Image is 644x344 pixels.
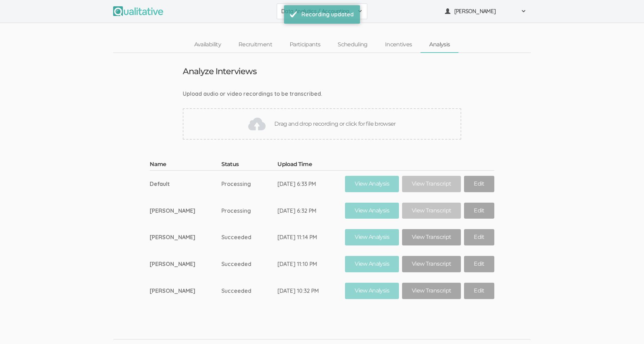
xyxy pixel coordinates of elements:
td: [DATE] 6:32 PM [277,197,345,224]
td: [PERSON_NAME] [150,251,221,277]
span: [PERSON_NAME] [454,7,517,15]
iframe: Chat Widget [609,311,644,344]
a: Participants [281,37,329,52]
a: View Analysis [345,256,399,272]
span: Data Analytics / Accounting [281,7,354,15]
img: Drag and drop recording or click for file browser [248,115,266,133]
h3: Analyze Interviews [183,67,257,76]
a: Availability [186,37,230,52]
td: Default [150,170,221,197]
td: Processing [221,170,277,197]
div: Upload audio or video recordings to be transcribed. [183,90,461,98]
a: Analysis [421,37,458,52]
td: [DATE] 10:32 PM [277,277,345,304]
th: Status [221,161,277,170]
td: [PERSON_NAME] [150,224,221,251]
a: View Analysis [345,203,399,219]
a: Edit [464,256,494,272]
a: View Transcript [402,256,461,272]
td: [DATE] 11:10 PM [277,251,345,277]
td: [DATE] 11:14 PM [277,224,345,251]
a: View Analysis [345,176,399,192]
td: [PERSON_NAME] [150,197,221,224]
a: View Transcript [402,229,461,245]
a: View Analysis [345,229,399,245]
td: Succeeded [221,224,277,251]
td: Processing [221,197,277,224]
a: Incentives [376,37,421,52]
td: [PERSON_NAME] [150,277,221,304]
a: View Analysis [345,283,399,299]
th: Name [150,161,221,170]
button: [PERSON_NAME] [440,3,531,19]
th: Upload Time [277,161,345,170]
a: Scheduling [329,37,376,52]
a: View Transcript [402,203,461,219]
button: Data Analytics / Accounting [277,3,367,19]
div: Recording updated [301,10,354,18]
a: Edit [464,229,494,245]
img: Qualitative [113,6,163,16]
a: View Transcript [402,176,461,192]
a: Recruitment [230,37,281,52]
a: Edit [464,203,494,219]
td: [DATE] 6:33 PM [277,170,345,197]
td: Succeeded [221,277,277,304]
a: Edit [464,176,494,192]
td: Succeeded [221,251,277,277]
a: Edit [464,283,494,299]
a: View Transcript [402,283,461,299]
div: Drag and drop recording or click for file browser [183,108,461,140]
